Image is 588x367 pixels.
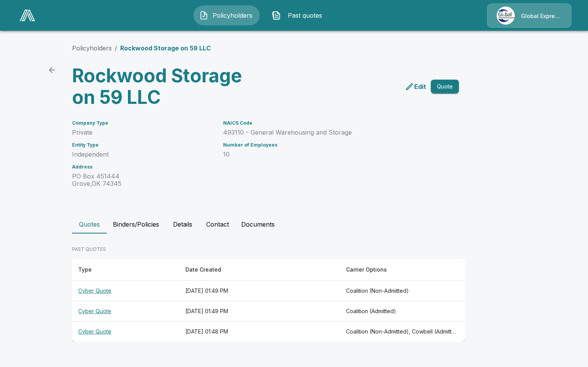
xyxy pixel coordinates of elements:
th: Date Created [179,259,340,281]
div: policyholder tabs [72,215,516,234]
img: AA Logo [20,10,35,21]
button: Contact [200,215,235,234]
p: PO Box 451444 Grove , OK 74345 [72,173,214,187]
span: Policyholders [212,11,254,20]
h6: Address [72,164,214,170]
button: Quotes [72,215,107,234]
h3: Rockwood Storage on 59 LLC [72,65,262,108]
nav: breadcrumb [72,43,211,53]
button: Documents [235,215,281,234]
h6: Company Type [72,120,214,126]
th: Coalition (Admitted) [340,301,465,322]
button: Quote [431,80,459,94]
th: Type [72,259,179,281]
button: Details [165,215,200,234]
p: Edit [414,82,426,91]
th: [DATE] 01:49 PM [179,281,340,301]
th: [DATE] 01:48 PM [179,322,340,342]
a: back [44,62,60,78]
h6: Number of Employees [223,142,440,148]
button: Policyholders IconPolicyholders [193,5,260,25]
li: / [115,43,117,53]
th: Cyber Quote [72,301,179,322]
button: Binders/Policies [107,215,165,234]
h6: Entity Type [72,142,214,148]
button: Past quotes IconPast quotes [266,5,332,25]
th: Cyber Quote [72,281,179,301]
th: Carrier Options [340,259,465,281]
th: Coalition (Non-Admitted) [340,281,465,301]
p: Private [72,129,214,136]
img: Past quotes Icon [272,11,281,20]
th: Coalition (Non-Admitted), Cowbell (Admitted), Cowbell (Non-Admitted), CFC (Admitted), Tokio Marin... [340,322,465,342]
p: Rockwood Storage on 59 LLC [120,43,211,53]
h6: NAICS Code [223,120,440,126]
img: Policyholders Icon [199,11,208,20]
th: [DATE] 01:49 PM [179,301,340,322]
span: Past quotes [284,11,326,20]
th: Cyber Quote [72,322,179,342]
p: PAST QUOTES [72,246,465,253]
a: edit [403,80,428,93]
p: 10 [223,151,440,158]
p: Independent [72,151,214,158]
table: responsive table [72,259,465,342]
a: Policyholders [72,44,112,52]
p: 493110 - General Warehousing and Storage [223,129,440,136]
